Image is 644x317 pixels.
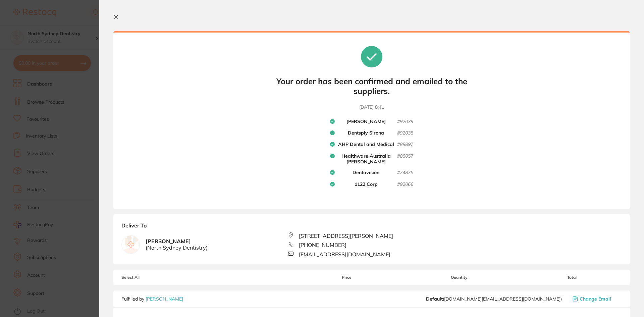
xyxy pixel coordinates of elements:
[121,296,183,302] p: Fulfilled by
[397,181,413,188] small: # 92066
[299,242,346,248] span: [PHONE_NUMBER]
[271,76,472,96] b: Your order has been confirmed and emailed to the suppliers.
[426,296,562,302] span: customer.care@henryschein.com.au
[397,275,522,280] span: Quantity
[146,245,208,251] span: ( North Sydney Dentistry )
[355,181,378,188] b: 1122 Corp
[299,251,390,257] span: [EMAIL_ADDRESS][DOMAIN_NAME]
[397,153,413,165] small: # 88057
[146,296,183,302] a: [PERSON_NAME]
[522,275,622,280] span: Total
[426,296,443,302] b: Default
[348,130,384,136] b: Dentsply Sirona
[121,275,189,280] span: Select All
[335,153,397,165] b: Healthware Australia [PERSON_NAME]
[346,119,386,125] b: [PERSON_NAME]
[146,238,208,251] b: [PERSON_NAME]
[397,130,413,136] small: # 92038
[359,104,384,111] time: [DATE] 8:41
[571,296,622,302] button: Change Email
[299,233,393,239] span: [STREET_ADDRESS][PERSON_NAME]
[397,170,413,176] small: # 74875
[580,296,611,302] span: Change Email
[353,170,379,176] b: Dentavision
[397,142,413,148] small: # 88897
[121,222,622,232] b: Deliver To
[297,275,396,280] span: Price
[397,119,413,125] small: # 92039
[338,142,394,148] b: AHP Dental and Medical
[122,235,140,254] img: empty.jpg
